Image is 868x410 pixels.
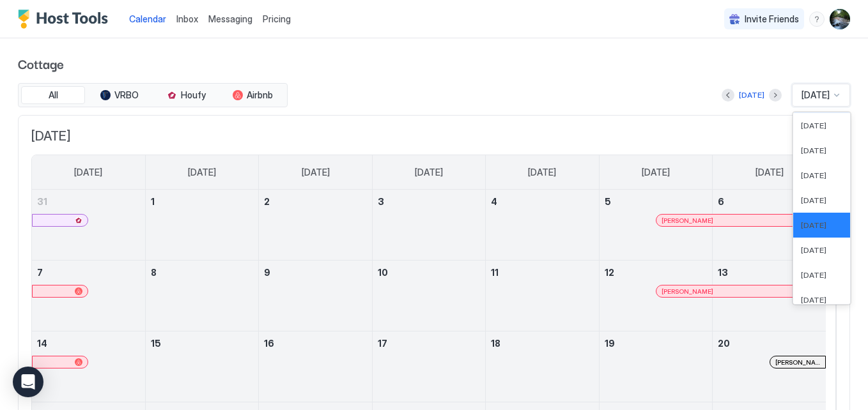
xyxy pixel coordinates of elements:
span: 31 [37,196,47,207]
span: [DATE] [801,121,826,130]
button: VRBO [88,86,151,104]
a: September 5, 2025 [600,190,712,213]
div: [DATE] [739,89,764,101]
div: Open Intercom Messenger [13,367,43,397]
span: Airbnb [247,89,273,101]
a: September 11, 2025 [486,261,598,284]
span: 11 [491,267,499,278]
div: menu [809,11,825,27]
span: 1 [151,196,155,207]
span: 15 [151,338,161,349]
span: [DATE] [802,89,830,101]
a: September 8, 2025 [146,261,258,284]
span: [DATE] [528,167,556,178]
span: 20 [718,338,730,349]
span: [DATE] [642,167,670,178]
span: [DATE] [188,167,216,178]
a: September 2, 2025 [259,190,371,213]
td: September 14, 2025 [32,331,145,402]
a: Friday [629,155,683,190]
span: 7 [37,267,43,278]
button: [DATE] [737,87,766,103]
a: September 12, 2025 [600,261,712,284]
a: Calendar [129,12,166,26]
button: All [21,86,85,104]
td: September 12, 2025 [599,261,712,331]
a: September 13, 2025 [713,261,826,284]
span: [DATE] [801,270,826,280]
span: Messaging [208,13,252,24]
td: September 7, 2025 [32,261,145,331]
span: [DATE] [302,167,330,178]
td: August 31, 2025 [32,190,145,261]
span: [DATE] [415,167,443,178]
span: 10 [378,267,388,278]
span: Cottage [18,54,850,73]
button: Houfy [154,86,218,104]
td: September 6, 2025 [713,190,826,261]
a: September 6, 2025 [713,190,826,213]
div: tab-group [18,83,288,107]
a: Wednesday [402,155,456,190]
span: 4 [491,196,497,207]
a: August 31, 2025 [32,190,145,213]
span: 9 [264,267,270,278]
td: September 16, 2025 [259,331,372,402]
span: 6 [718,196,724,207]
button: Previous month [722,89,734,102]
a: September 4, 2025 [486,190,598,213]
span: [DATE] [801,146,826,155]
td: September 20, 2025 [713,331,826,402]
a: Thursday [515,155,569,190]
div: [PERSON_NAME] [662,216,820,225]
a: Monday [175,155,229,190]
td: September 8, 2025 [145,261,258,331]
a: September 15, 2025 [146,331,258,355]
span: 16 [264,338,274,349]
a: Tuesday [289,155,343,190]
a: September 18, 2025 [486,331,598,355]
span: [DATE] [74,167,102,178]
span: [PERSON_NAME] [775,358,820,367]
td: September 4, 2025 [486,190,599,261]
button: Next month [769,89,782,102]
span: Calendar [129,13,166,24]
a: September 20, 2025 [713,331,826,355]
span: 2 [264,196,270,207]
span: 12 [605,267,614,278]
td: September 11, 2025 [486,261,599,331]
div: User profile [830,9,850,29]
span: 8 [151,267,157,278]
td: September 15, 2025 [145,331,258,402]
a: Sunday [61,155,115,190]
span: 18 [491,338,500,349]
td: September 17, 2025 [372,331,485,402]
td: September 13, 2025 [713,261,826,331]
button: Airbnb [221,86,284,104]
span: 5 [605,196,611,207]
span: [DATE] [801,295,826,305]
td: September 18, 2025 [486,331,599,402]
span: All [49,89,58,101]
span: Invite Friends [745,13,799,25]
span: 13 [718,267,728,278]
a: September 17, 2025 [373,331,485,355]
td: September 10, 2025 [372,261,485,331]
span: Houfy [181,89,206,101]
span: 17 [378,338,387,349]
a: September 19, 2025 [600,331,712,355]
a: Inbox [176,12,198,26]
a: September 9, 2025 [259,261,371,284]
a: September 3, 2025 [373,190,485,213]
span: [PERSON_NAME] [662,216,713,225]
td: September 2, 2025 [259,190,372,261]
a: September 7, 2025 [32,261,145,284]
td: September 9, 2025 [259,261,372,331]
a: Host Tools Logo [18,10,114,29]
a: September 10, 2025 [373,261,485,284]
span: 19 [605,338,615,349]
span: Inbox [176,13,198,24]
a: September 1, 2025 [146,190,258,213]
div: [PERSON_NAME] [662,287,820,296]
